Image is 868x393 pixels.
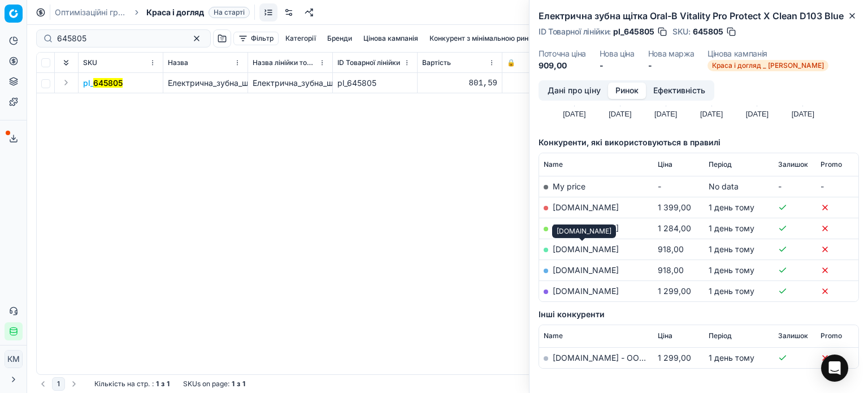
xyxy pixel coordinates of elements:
[67,377,81,391] button: Go to next page
[232,379,235,388] strong: 1
[168,58,188,67] span: Назва
[146,7,250,18] span: Краса і доглядНа старті
[539,28,611,36] span: ID Товарної лінійки :
[709,223,754,233] span: 1 день тому
[552,224,616,238] div: [DOMAIN_NAME]
[658,244,684,254] span: 918,00
[156,379,159,388] strong: 1
[600,60,635,71] dd: -
[654,110,677,118] text: [DATE]
[608,83,646,99] button: Ринок
[553,265,619,275] a: [DOMAIN_NAME]
[539,137,859,148] h5: Конкуренти, які використовуються в правилі
[658,265,684,275] span: 918,00
[613,26,654,37] span: pl_645805
[708,60,828,71] span: Краса і догляд _ [PERSON_NAME]
[422,58,451,67] span: Вартість
[708,50,828,58] dt: Цінова кампанія
[821,331,842,340] span: Promo
[507,58,515,67] span: 🔒
[646,83,713,99] button: Ефективність
[609,110,631,118] text: [DATE]
[816,176,858,197] td: -
[59,76,73,89] button: Expand
[539,9,859,23] h2: Електрична зубна щітка Оral-B Vitality Pro Protect X Clean D103 Blue
[553,202,619,212] a: [DOMAIN_NAME]
[553,182,585,191] span: My price
[700,110,723,118] text: [DATE]
[83,58,97,67] span: SKU
[658,160,672,169] span: Ціна
[653,176,704,197] td: -
[167,379,170,388] strong: 1
[55,7,127,18] a: Оптимізаційні групи
[94,379,150,388] span: Кількість на стр.
[83,77,123,89] button: pl_645805
[237,379,240,388] strong: з
[821,355,848,382] div: Open Intercom Messenger
[146,7,204,18] span: Краса і догляд
[774,176,816,197] td: -
[242,379,245,388] strong: 1
[648,50,695,58] dt: Нова маржа
[253,77,328,89] div: Електрична_зубна_щітка_Оral-B_Vitality_Pro_Protect_X_Clean_D103_Blue
[563,110,585,118] text: [DATE]
[93,78,123,88] mark: 645805
[209,7,250,18] span: На старті
[540,83,608,99] button: Дані про ціну
[539,50,586,58] dt: Поточна ціна
[778,331,808,340] span: Залишок
[359,32,423,45] button: Цінова кампанія
[693,26,723,37] span: 645805
[83,77,123,89] span: pl_
[544,331,563,340] span: Name
[5,350,23,368] button: КM
[337,58,400,67] span: ID Товарної лінійки
[672,28,691,36] span: SKU :
[658,286,691,296] span: 1 299,00
[281,32,320,45] button: Категорії
[539,309,859,320] h5: Інші конкуренти
[648,60,695,71] dd: -
[778,160,808,169] span: Залишок
[553,286,619,296] a: [DOMAIN_NAME]
[323,32,357,45] button: Бренди
[658,202,691,212] span: 1 399,00
[658,353,691,362] span: 1 299,00
[544,160,563,169] span: Name
[36,377,50,391] button: Go to previous page
[253,58,316,67] span: Назва лінійки товарів
[821,160,842,169] span: Promo
[52,377,65,391] button: 1
[94,379,170,388] div: :
[709,331,732,340] span: Період
[161,379,164,388] strong: з
[183,379,229,388] span: SKUs on page :
[709,244,754,254] span: 1 день тому
[233,32,279,45] button: Фільтр
[55,7,250,18] nav: breadcrumb
[746,110,769,118] text: [DATE]
[5,351,22,368] span: КM
[57,33,181,44] input: Пошук по SKU або назві
[539,60,586,71] dd: 909,00
[553,223,619,233] a: [DOMAIN_NAME]
[709,265,754,275] span: 1 день тому
[658,331,672,340] span: Ціна
[337,77,413,89] div: pl_645805
[709,160,732,169] span: Період
[704,176,774,197] td: No data
[36,377,81,391] nav: pagination
[792,110,814,118] text: [DATE]
[553,353,701,362] a: [DOMAIN_NAME] - ООО «Эпицентр К»
[600,50,635,58] dt: Нова ціна
[59,56,73,70] button: Expand all
[168,78,439,88] span: Електрична_зубна_щітка_Оral-B_Vitality_Pro_Protect_X_Clean_D103_Blue
[709,286,754,296] span: 1 день тому
[425,32,575,45] button: Конкурент з мінімальною ринковою ціною
[553,244,619,254] a: [DOMAIN_NAME]
[422,77,497,89] div: 801,59
[658,223,691,233] span: 1 284,00
[709,202,754,212] span: 1 день тому
[709,353,754,362] span: 1 день тому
